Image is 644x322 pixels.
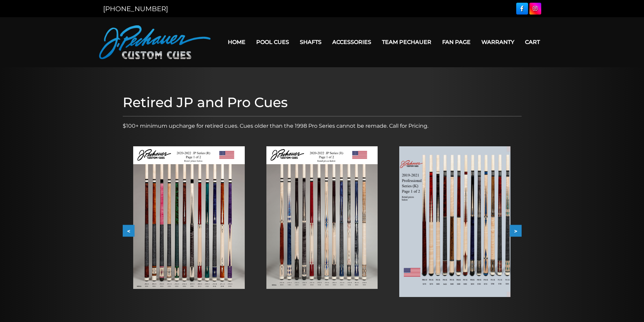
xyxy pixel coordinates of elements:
[123,225,522,237] div: Carousel Navigation
[476,33,520,51] a: Warranty
[377,33,437,51] a: Team Pechauer
[222,33,251,51] a: Home
[123,122,522,130] p: $100+ minimum upcharge for retired cues. Cues older than the 1998 Pro Series cannot be remade. Ca...
[510,225,522,237] button: >
[294,33,327,51] a: Shafts
[123,94,522,110] h1: Retired JP and Pro Cues
[251,33,294,51] a: Pool Cues
[99,25,211,59] img: Pechauer Custom Cues
[327,33,377,51] a: Accessories
[437,33,476,51] a: Fan Page
[520,33,545,51] a: Cart
[103,5,168,13] a: [PHONE_NUMBER]
[123,225,135,237] button: <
